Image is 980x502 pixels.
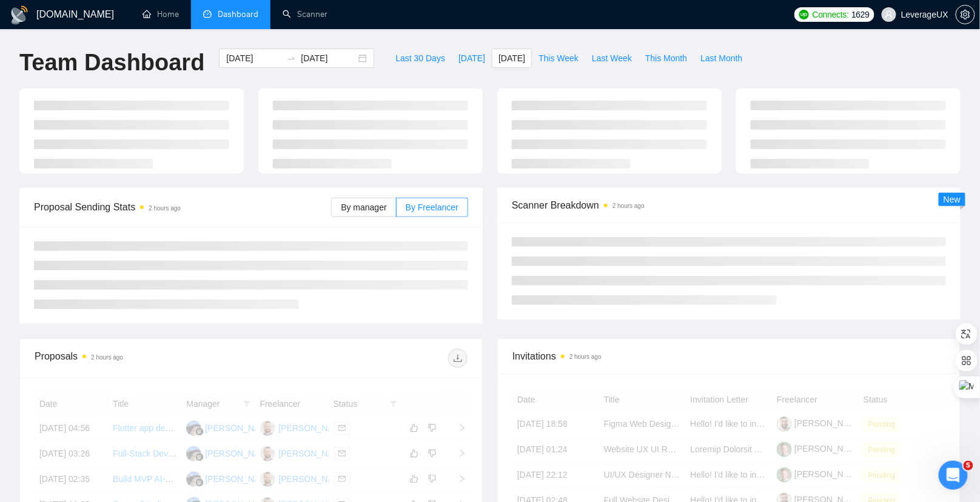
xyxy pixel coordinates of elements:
[218,9,258,19] span: Dashboard
[944,195,961,204] span: New
[10,5,29,25] img: logo
[35,349,251,368] div: Proposals
[569,353,602,360] time: 2 hours ago
[813,8,849,21] span: Connects:
[799,10,809,19] img: upwork-logo.png
[964,461,973,470] span: 5
[539,52,579,65] span: This Week
[406,202,458,212] span: By Freelancer
[389,49,452,68] button: Last 30 Days
[645,52,687,65] span: This Month
[885,10,893,19] span: user
[956,10,975,19] span: setting
[851,8,870,21] span: 1629
[395,52,445,65] span: Last 30 Days
[939,461,968,490] iframe: Intercom live chat
[34,199,331,215] span: Proposal Sending Stats
[498,52,525,65] span: [DATE]
[226,52,281,65] input: Start date
[612,202,645,209] time: 2 hours ago
[149,205,181,212] time: 2 hours ago
[512,198,946,213] span: Scanner Breakdown
[341,202,386,212] span: By manager
[512,349,945,364] span: Invitations
[458,52,485,65] span: [DATE]
[639,49,694,68] button: This Month
[301,52,356,65] input: End date
[19,49,204,77] h1: Team Dashboard
[492,49,532,68] button: [DATE]
[700,52,742,65] span: Last Month
[286,53,296,63] span: to
[286,53,296,63] span: swap-right
[956,5,975,24] button: setting
[956,10,975,19] a: setting
[452,49,492,68] button: [DATE]
[203,10,212,18] span: dashboard
[585,49,639,68] button: Last Week
[283,9,327,19] a: searchScanner
[143,9,179,19] a: homeHome
[532,49,585,68] button: This Week
[91,354,123,361] time: 2 hours ago
[592,52,632,65] span: Last Week
[694,49,749,68] button: Last Month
